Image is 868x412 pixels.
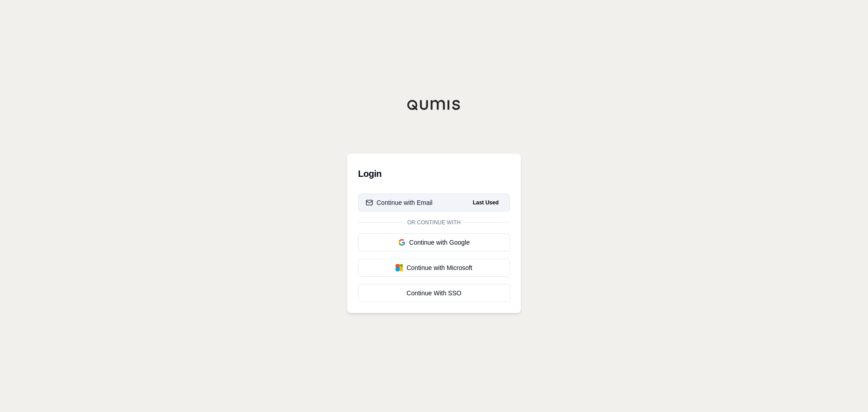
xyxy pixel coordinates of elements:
h3: Login [358,165,510,183]
div: Continue with Google [366,238,502,247]
button: Continue with Google [358,233,510,251]
div: Continue with Microsoft [366,263,502,272]
span: Or continue with [404,219,464,226]
span: Last Used [469,197,502,208]
button: Continue with EmailLast Used [358,194,510,212]
div: Continue With SSO [366,289,502,298]
img: Qumis [407,99,461,110]
a: Continue With SSO [358,284,510,302]
div: Continue with Email [366,198,433,207]
button: Continue with Microsoft [358,259,510,277]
